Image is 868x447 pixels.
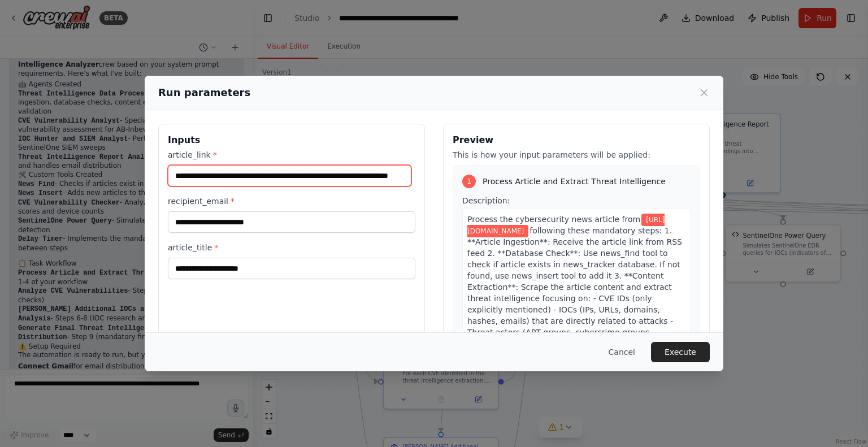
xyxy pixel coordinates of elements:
[158,85,250,101] h2: Run parameters
[462,196,510,205] span: Description:
[483,176,666,187] span: Process Article and Extract Threat Intelligence
[467,215,640,224] span: Process the cybersecurity news article from
[600,342,644,362] button: Cancel
[467,214,665,237] span: Variable: article_link
[453,149,700,160] p: This is how your input parameters will be applied:
[453,133,700,147] h3: Preview
[462,175,476,188] div: 1
[168,133,415,147] h3: Inputs
[467,226,682,405] span: following these mandatory steps: 1. **Article Ingestion**: Receive the article link from RSS feed...
[168,242,415,253] label: article_title
[168,196,415,207] label: recipient_email
[168,149,415,160] label: article_link
[651,342,710,362] button: Execute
